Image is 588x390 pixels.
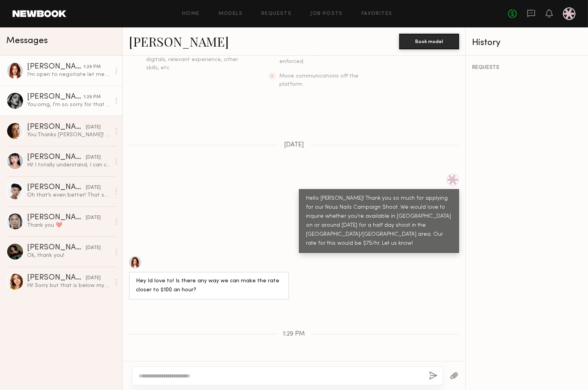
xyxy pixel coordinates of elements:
div: [PERSON_NAME] [27,153,86,161]
div: [DATE] [86,184,101,191]
div: Ok, thank you! [27,252,110,259]
a: Job Posts [310,11,343,16]
div: [PERSON_NAME] [27,184,86,191]
div: Thank you ❤️ [27,222,110,229]
div: [PERSON_NAME] [27,274,86,282]
a: Home [182,11,200,16]
div: Oh that’s even better! That sounds great! [EMAIL_ADDRESS][DOMAIN_NAME] 7605534916 Sizes: 32-24-33... [27,191,110,199]
div: Hi! Sorry but that is below my rate. [27,282,110,289]
button: Book model [399,34,459,49]
a: Models [219,11,242,16]
a: Requests [261,11,291,16]
div: History [472,38,582,47]
span: Move communications off the platform. [279,74,358,87]
div: 1:29 PM [83,63,101,71]
div: [PERSON_NAME] [27,63,83,71]
div: 1:29 PM [83,94,101,101]
div: You: omg, I'm so sorry for that error, let me edit it :) [27,101,110,108]
div: Hey Id love to! Is there any way we can make the rate closer to $100 an hour? [136,277,282,295]
div: Hello [PERSON_NAME]! Thank you so much for applying for our Nous Nails Campaign Shoot. We would l... [306,194,452,248]
span: 1:29 PM [283,331,305,338]
div: [PERSON_NAME] [27,214,86,222]
div: [PERSON_NAME] [27,244,86,252]
div: Hi! I totally understand, I can cover my flight for this project if you’re still open to having me ! [27,161,110,169]
a: Book model [399,38,459,44]
div: [DATE] [86,124,101,131]
a: [PERSON_NAME] [129,33,229,50]
div: [DATE] [86,214,101,222]
span: [DATE] [284,142,304,148]
div: [DATE] [86,274,101,282]
div: [PERSON_NAME] [27,93,83,101]
a: Favorites [362,11,393,16]
span: Request additional info, like updated digitals, relevant experience, other skills, etc. [146,49,244,70]
div: [PERSON_NAME] [27,123,86,131]
div: [DATE] [86,244,101,252]
div: I’m open to negotiate let me know :) [27,71,110,78]
span: Messages [6,36,48,45]
div: REQUESTS [472,65,582,70]
div: [DATE] [86,154,101,161]
div: You: Thanks [PERSON_NAME]! We will definitely reach out for the next shoot :) We would love to wo... [27,131,110,139]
